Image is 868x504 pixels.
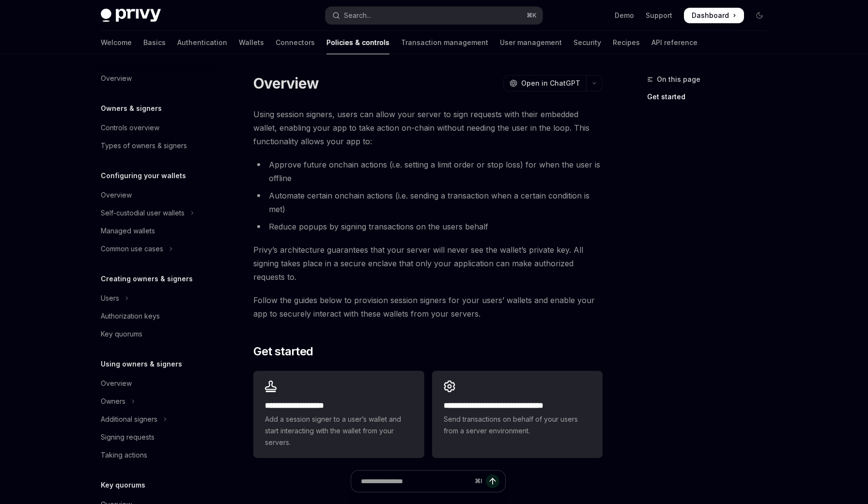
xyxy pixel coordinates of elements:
div: Authorization keys [101,310,160,322]
div: Taking actions [101,449,147,461]
a: Authorization keys [93,307,217,325]
div: Additional signers [101,413,157,425]
span: Get started [253,344,313,359]
a: Policies & controls [326,31,389,54]
h5: Owners & signers [101,103,162,114]
div: Common use cases [101,243,163,255]
a: Key quorums [93,325,217,343]
a: Recipes [613,31,640,54]
a: Overview [93,70,217,87]
button: Send message [486,474,499,488]
span: Dashboard [692,11,729,20]
button: Open search [325,7,542,24]
a: Demo [615,11,634,20]
a: Support [646,11,672,20]
a: Basics [143,31,166,54]
a: Managed wallets [93,222,217,240]
li: Automate certain onchain actions (i.e. sending a transaction when a certain condition is met) [253,189,603,216]
a: Controls overview [93,119,217,137]
li: Reduce popups by signing transactions on the users behalf [253,220,603,233]
button: Toggle Self-custodial user wallets section [93,204,217,222]
h5: Key quorums [101,479,145,491]
div: Managed wallets [101,225,155,237]
div: Overview [101,189,132,201]
div: Owners [101,396,125,407]
a: Types of owners & signers [93,137,217,154]
span: Open in ChatGPT [521,78,580,88]
div: Types of owners & signers [101,140,187,152]
div: Self-custodial user wallets [101,207,185,219]
div: Controls overview [101,122,159,134]
div: Overview [101,378,132,389]
span: Using session signers, users can allow your server to sign requests with their embedded wallet, e... [253,107,603,148]
a: Get started [647,89,775,105]
a: Connectors [276,31,315,54]
div: Signing requests [101,431,155,443]
a: API reference [651,31,697,54]
span: Add a session signer to a user’s wallet and start interacting with the wallet from your servers. [265,413,412,448]
h5: Configuring your wallets [101,170,186,182]
a: Overview [93,186,217,204]
span: Privy’s architecture guarantees that your server will never see the wallet’s private key. All sig... [253,243,603,284]
a: Overview [93,375,217,392]
a: Taking actions [93,446,217,464]
a: **** **** **** *****Add a session signer to a user’s wallet and start interacting with the wallet... [253,371,424,458]
button: Open in ChatGPT [503,75,586,92]
a: Security [573,31,601,54]
div: Users [101,292,119,304]
button: Toggle Owners section [93,393,217,410]
span: ⌘ K [527,12,537,19]
a: Wallets [239,31,264,54]
div: Overview [101,73,132,84]
span: On this page [657,74,700,85]
button: Toggle Users section [93,290,217,307]
h5: Creating owners & signers [101,273,193,285]
span: Follow the guides below to provision session signers for your users’ wallets and enable your app ... [253,293,603,321]
h5: Using owners & signers [101,358,182,370]
a: Dashboard [684,8,744,23]
a: User management [500,31,562,54]
a: Welcome [101,31,132,54]
button: Toggle Common use cases section [93,240,217,258]
span: Send transactions on behalf of your users from a server environment. [444,413,591,437]
input: Ask a question... [361,471,471,492]
img: dark logo [101,9,161,22]
div: Key quorums [101,328,142,340]
a: Transaction management [401,31,488,54]
a: Signing requests [93,428,217,446]
button: Toggle Additional signers section [93,411,217,428]
a: Authentication [177,31,227,54]
li: Approve future onchain actions (i.e. setting a limit order or stop loss) for when the user is off... [253,158,603,185]
h1: Overview [253,75,319,92]
div: Search... [344,10,371,21]
button: Toggle dark mode [752,8,767,23]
